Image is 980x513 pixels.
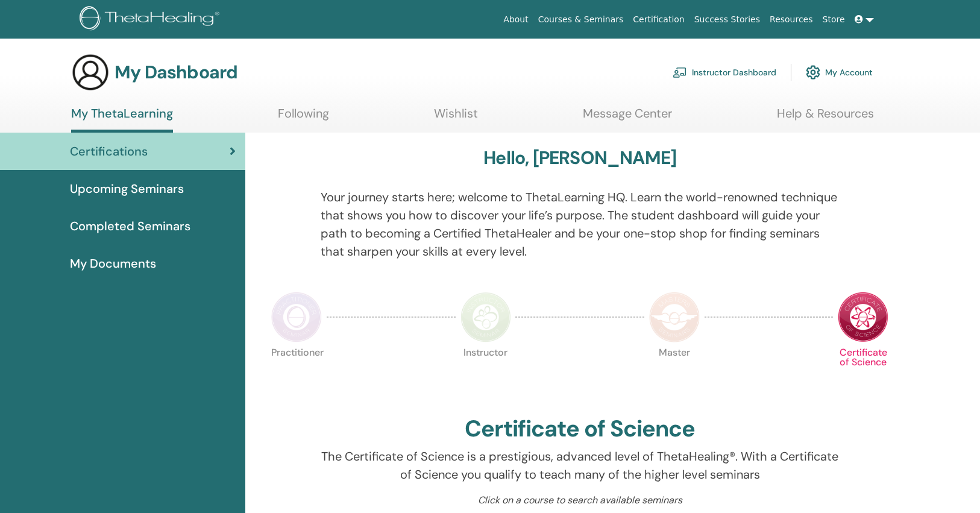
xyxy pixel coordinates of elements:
span: Certifications [70,142,148,160]
a: Success Stories [689,8,765,31]
span: My Documents [70,254,156,272]
p: Certificate of Science [838,348,888,398]
span: Upcoming Seminars [70,180,184,198]
h3: My Dashboard [115,61,237,83]
img: chalkboard-teacher.svg [673,67,687,78]
a: About [498,8,533,31]
h2: Certificate of Science [465,415,695,443]
p: Practitioner [271,348,322,398]
img: generic-user-icon.jpg [71,53,110,92]
h3: Hello, [PERSON_NAME] [483,147,676,169]
a: Store [818,8,850,31]
span: Completed Seminars [70,217,190,235]
a: My ThetaLearning [71,106,173,133]
img: logo.png [80,6,224,33]
img: Master [649,292,700,342]
a: Courses & Seminars [533,8,629,31]
a: Certification [628,8,689,31]
img: Certificate of Science [838,292,888,342]
p: Master [649,348,700,398]
a: Instructor Dashboard [673,59,776,86]
p: Instructor [460,348,511,398]
a: My Account [806,59,873,86]
a: Following [278,106,329,130]
p: Click on a course to search available seminars [321,493,840,508]
a: Resources [765,8,818,31]
img: cog.svg [806,62,820,83]
p: Your journey starts here; welcome to ThetaLearning HQ. Learn the world-renowned technique that sh... [321,188,840,260]
img: Instructor [460,292,511,342]
a: Help & Resources [777,106,874,130]
p: The Certificate of Science is a prestigious, advanced level of ThetaHealing®. With a Certificate ... [321,447,840,483]
a: Wishlist [434,106,478,130]
img: Practitioner [271,292,322,342]
a: Message Center [583,106,672,130]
